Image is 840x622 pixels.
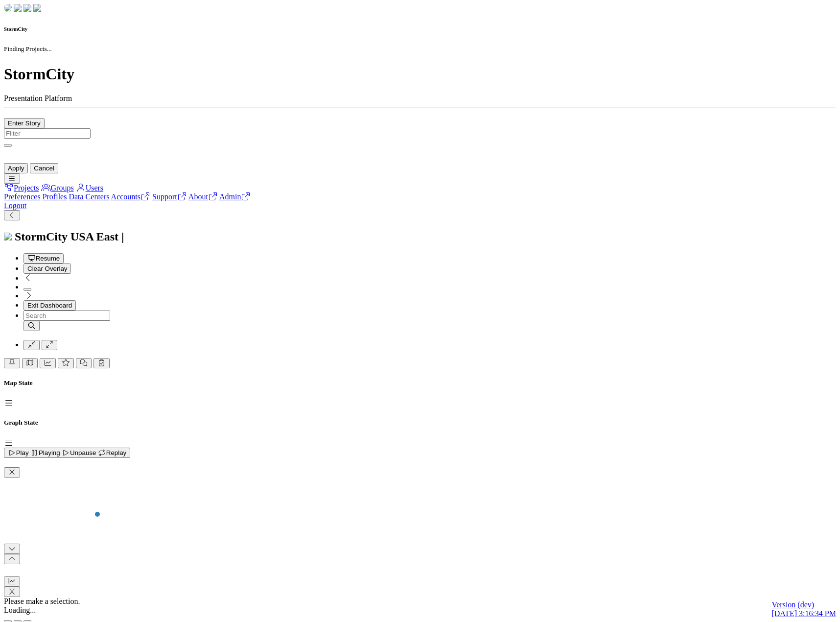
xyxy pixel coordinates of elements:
[4,419,836,427] h5: Graph State
[23,253,64,263] button: Resume
[76,184,103,192] a: Users
[4,606,836,615] div: Loading...
[23,263,71,274] button: Clear Overlay
[4,184,39,192] a: Projects
[188,192,218,201] a: About
[8,449,29,456] span: Play
[4,65,836,83] h1: StormCity
[15,230,68,243] span: StormCity
[23,311,110,321] input: Search
[23,4,31,12] img: chi-fish-up.png
[4,4,12,12] img: chi-fish-down.png
[4,448,130,458] button: Play Playing Unpause Replay
[121,230,124,243] span: |
[771,600,836,618] a: Version (dev) [DATE] 3:16:34 PM
[4,26,836,32] h6: StormCity
[152,192,187,201] a: Support
[4,163,28,173] button: Apply
[771,609,836,618] span: [DATE] 3:16:34 PM
[30,449,60,456] span: Playing
[4,233,12,240] img: chi-fish-icon.svg
[41,184,74,192] a: Groups
[4,597,836,606] div: Please make a selection.
[33,4,41,12] img: chi-fish-blink.png
[14,4,22,12] img: chi-fish-down.png
[98,449,126,456] span: Replay
[4,45,52,52] small: Finding Projects...
[70,230,118,243] span: USA East
[4,128,91,139] input: Filter
[69,192,109,201] a: Data Centers
[4,201,26,210] a: Logout
[62,449,96,456] span: Unpause
[4,94,72,102] span: Presentation Platform
[43,192,67,201] a: Profiles
[4,118,45,128] button: Enter Story
[30,163,58,173] button: Cancel
[219,192,251,201] a: Admin
[111,192,150,201] a: Accounts
[4,192,41,201] a: Preferences
[4,379,836,387] h5: Map State
[23,300,76,311] button: Exit Dashboard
